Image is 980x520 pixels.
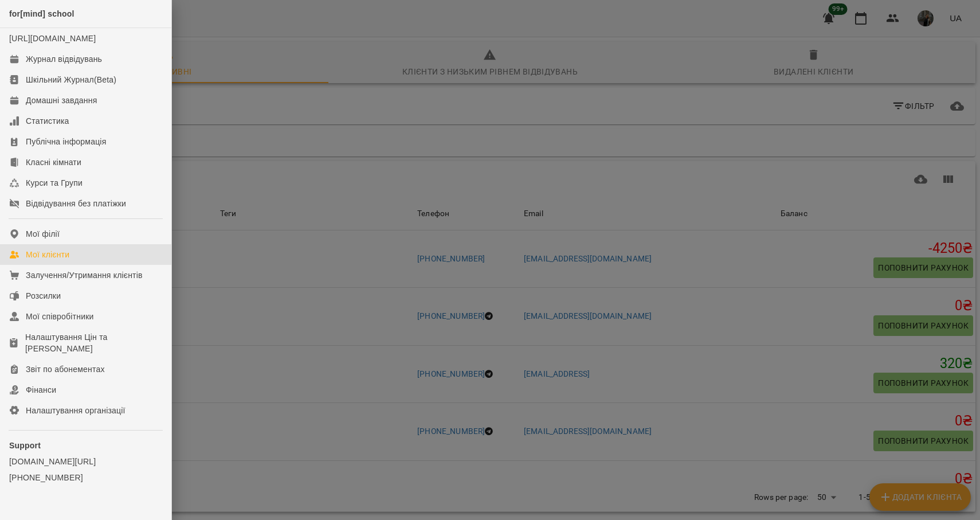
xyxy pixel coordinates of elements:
[26,228,60,240] div: Мої філії
[9,456,162,467] a: [DOMAIN_NAME][URL]
[26,363,105,375] div: Звіт по абонементах
[26,74,116,85] div: Шкільний Журнал(Beta)
[9,472,162,483] a: [PHONE_NUMBER]
[26,384,56,396] div: Фінанси
[26,177,83,189] div: Курси та Групи
[26,290,61,302] div: Розсилки
[9,440,162,451] p: Support
[26,136,106,147] div: Публічна інформація
[26,53,102,65] div: Журнал відвідувань
[26,269,143,281] div: Залучення/Утримання клієнтів
[26,157,81,168] div: Класні кімнати
[26,95,97,106] div: Домашні завдання
[26,311,94,322] div: Мої співробітники
[25,331,162,354] div: Налаштування Цін та [PERSON_NAME]
[26,115,69,127] div: Статистика
[9,34,96,43] a: [URL][DOMAIN_NAME]
[26,198,126,209] div: Відвідування без платіжки
[26,249,69,260] div: Мої клієнти
[26,405,126,416] div: Налаштування організації
[9,9,75,18] span: for[mind] school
